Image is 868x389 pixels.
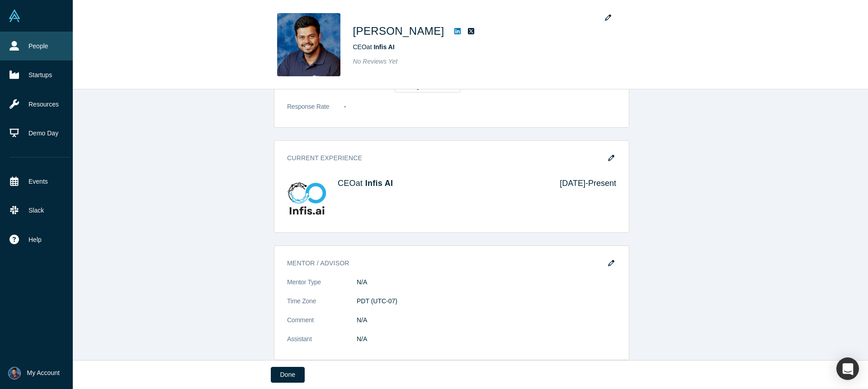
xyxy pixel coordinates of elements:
h4: CEO at [338,179,547,189]
img: Infis AI's Logo [287,179,328,220]
img: Prayas Tiwari's Profile Image [277,13,340,76]
span: Help [28,235,42,245]
dd: - [344,102,616,111]
dt: Time Zone [287,296,357,315]
img: Prayas Tiwari's Account [8,367,21,380]
h1: [PERSON_NAME] [353,23,444,39]
dt: Comment [287,315,357,334]
dt: Alchemist Roles [287,80,344,102]
a: Infis AI [373,43,394,51]
dt: Mentor Type [287,278,357,296]
dt: Response Rate [287,102,344,121]
button: Done [271,367,305,383]
dt: Assistant [287,334,357,353]
a: Infis AI [365,179,393,188]
span: My Account [27,368,60,378]
button: My Account [8,367,60,380]
dd: N/A [357,278,616,287]
dd: PDT (UTC-07) [357,296,616,306]
img: Alchemist Vault Logo [8,9,21,22]
dd: N/A [357,334,616,344]
span: CEO at [353,43,395,51]
div: [DATE] - Present [547,179,616,220]
h3: Mentor / Advisor [287,259,604,268]
dd: N/A [357,315,616,325]
h3: Current Experience [287,153,604,163]
span: No Reviews Yet [353,58,398,65]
